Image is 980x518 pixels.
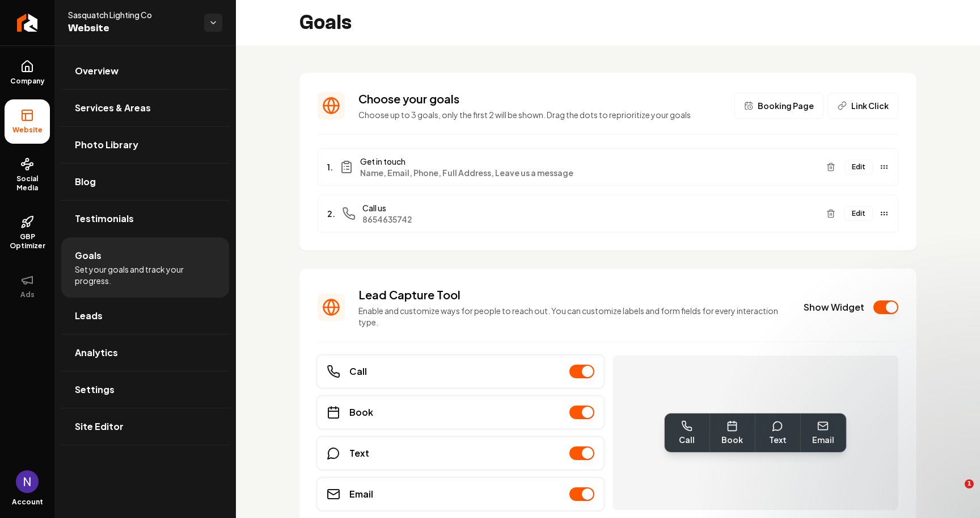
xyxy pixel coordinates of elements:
span: Call us [362,202,817,214]
span: Call [679,434,695,445]
span: Ads [16,290,39,299]
h3: Choose your goals [358,91,721,107]
a: Leads [61,298,229,334]
span: Site Editor [75,420,124,433]
span: Blog [75,175,96,189]
a: Testimonials [61,200,229,237]
a: Site Editor [61,408,229,445]
span: Link Click [851,100,889,111]
a: Analytics [61,335,229,371]
span: Testimonials [75,212,134,225]
span: 1. [327,161,333,173]
a: Blog [61,164,229,200]
a: Services & Areas [61,90,229,126]
img: Nick Richards [16,470,39,493]
p: Choose up to 3 goals, only the first 2 will be shown. Drag the dots to reprioritize your goals [358,109,721,120]
li: 2.Call us8654635742Edit [318,195,898,232]
h2: Goals [299,11,352,34]
span: GBP Optimizer [5,232,50,250]
a: Social Media [5,148,50,202]
a: Company [5,51,50,95]
h3: Lead Capture Tool [358,287,790,303]
button: Booking Page [734,93,823,119]
span: Get in touch [360,156,817,167]
span: Photo Library [75,138,138,152]
span: 1 [965,479,974,488]
button: Ads [5,264,50,308]
a: Overview [61,53,229,89]
iframe: Intercom live chat [941,479,969,507]
button: Edit [844,160,873,174]
span: Account [12,498,43,507]
span: Social Media [5,174,50,193]
span: 8654635742 [362,214,817,225]
span: Set your goals and track your progress. [75,264,216,286]
span: Leads [75,309,103,323]
span: Book [349,406,373,419]
span: Booking Page [758,100,814,111]
span: Website [68,20,195,36]
span: Book [721,434,743,445]
span: 2. [327,208,335,219]
span: Services & Areas [75,101,151,115]
span: Text [349,446,369,460]
span: Call [349,365,367,378]
span: Website [8,126,47,135]
span: Analytics [75,346,118,360]
a: Settings [61,371,229,408]
button: Link Click [828,93,898,119]
a: Photo Library [61,127,229,163]
a: GBP Optimizer [5,206,50,260]
label: Show Widget [804,301,864,314]
span: Sasquatch Lighting Co [68,9,195,20]
p: Enable and customize ways for people to reach out. You can customize labels and form fields for e... [358,305,790,328]
span: Name, Email, Phone, Full Address, Leave us a message [360,167,817,178]
button: Edit [844,206,873,221]
button: Open user button [16,470,39,493]
span: Settings [75,383,115,396]
span: Overview [75,64,119,78]
span: Email [349,487,373,501]
span: Goals [75,249,102,262]
span: Company [6,77,49,86]
img: Rebolt Logo [17,14,38,32]
li: 1.Get in touchName, Email, Phone, Full Address, Leave us a messageEdit [318,148,898,186]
